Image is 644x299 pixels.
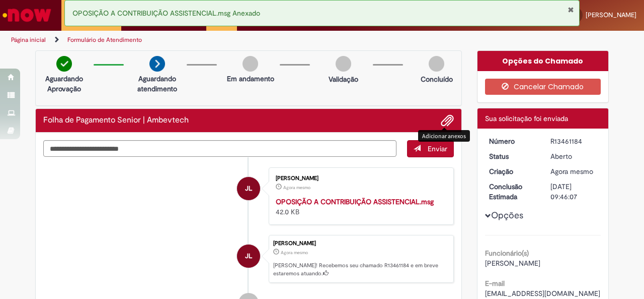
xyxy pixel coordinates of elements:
[550,167,593,176] span: Agora mesmo
[281,250,308,256] span: Agora mesmo
[481,151,543,161] dt: Status
[550,166,597,176] div: 29/08/2025 09:46:04
[586,11,636,19] span: [PERSON_NAME]
[550,136,597,146] div: R13461184
[273,241,448,247] div: [PERSON_NAME]
[429,56,444,72] img: img-circle-grey.png
[56,56,72,72] img: check-circle-green.png
[336,56,351,72] img: img-circle-grey.png
[8,31,422,49] ul: Trilhas de página
[276,197,443,217] div: 42.0 KB
[550,182,597,202] div: [DATE] 09:46:07
[43,140,396,157] textarea: Digite sua mensagem aqui...
[485,259,540,268] span: [PERSON_NAME]
[485,279,505,288] b: E-mail
[481,182,543,202] dt: Conclusão Estimada
[1,5,53,25] img: ServiceNow
[43,235,454,283] li: Joao Marcos de Lima
[485,249,529,258] b: Funcionário(s)
[281,250,308,256] time: 29/08/2025 09:46:04
[72,9,260,18] span: OPOSIÇÃO A CONTRIBUIÇÃO ASSISTENCIAL.msg Anexado
[477,51,609,71] div: Opções do Chamado
[276,175,443,182] div: [PERSON_NAME]
[40,74,89,94] p: Aguardando Aprovação
[485,289,600,298] span: [EMAIL_ADDRESS][DOMAIN_NAME]
[237,245,260,268] div: Joao Marcos de Lima
[67,36,142,44] a: Formulário de Atendimento
[243,56,258,72] img: img-circle-grey.png
[245,244,252,268] span: JL
[283,185,310,191] span: Agora mesmo
[481,136,543,146] dt: Número
[568,6,574,14] button: Fechar Notificação
[550,167,593,176] time: 29/08/2025 09:46:04
[407,140,454,157] button: Enviar
[550,151,597,161] div: Aberto
[133,74,182,94] p: Aguardando atendimento
[283,185,310,191] time: 29/08/2025 09:46:27
[43,116,189,125] h2: Folha de Pagamento Senior | Ambevtech Histórico de tíquete
[485,114,568,123] span: Sua solicitação foi enviada
[245,176,252,201] span: JL
[276,197,434,206] a: OPOSIÇÃO A CONTRIBUIÇÃO ASSISTENCIAL.msg
[485,79,601,95] button: Cancelar Chamado
[481,166,543,176] dt: Criação
[273,262,448,277] p: [PERSON_NAME]! Recebemos seu chamado R13461184 e em breve estaremos atuando.
[441,114,454,127] button: Adicionar anexos
[227,74,274,84] p: Em andamento
[329,74,358,84] p: Validação
[149,56,165,72] img: arrow-next.png
[237,177,260,200] div: Joao Marcos de Lima
[418,130,470,142] div: Adicionar anexos
[421,74,453,84] p: Concluído
[428,144,447,153] span: Enviar
[11,36,46,44] a: Página inicial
